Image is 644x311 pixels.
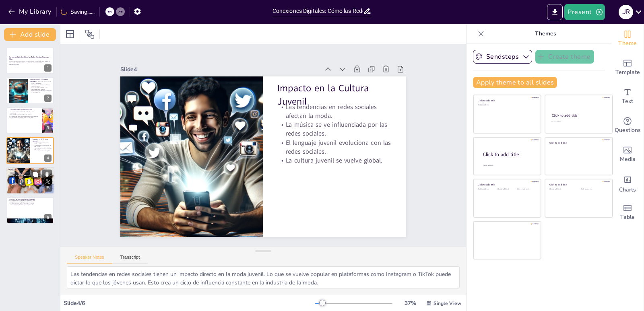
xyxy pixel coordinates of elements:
[9,61,52,64] p: En esta presentación, exploraremos el impacto social y cultural de las redes sociales en nuestras...
[61,8,95,16] div: Saving......
[44,95,52,102] div: 2
[9,200,52,202] p: La conciencia sobre el uso de redes sociales es clave.
[619,185,636,194] span: Charts
[6,137,54,164] div: 4
[478,104,535,106] div: Click to add text
[42,169,52,179] button: Delete Slide
[176,5,352,111] div: Slide 4
[9,64,52,65] p: Generated with [URL]
[9,198,52,201] p: El Futuro de las Conexiones Digitales
[551,121,605,123] div: Click to add text
[478,183,535,186] div: Click to add title
[615,68,640,77] span: Template
[483,165,534,167] div: Click to add body
[44,154,52,162] div: 4
[473,77,557,88] button: Apply theme to all slides
[9,114,40,115] p: El contenido visual domina las redes sociales.
[549,183,607,186] div: Click to add title
[64,28,76,41] div: Layout
[615,126,641,135] span: Questions
[483,151,535,158] div: Click to add title
[535,50,594,64] button: Create theme
[31,169,40,179] button: Duplicate Slide
[620,213,635,222] span: Table
[487,24,603,43] p: Themes
[8,173,52,174] p: La adicción digital afecta la vida diaria.
[30,84,52,87] p: Las redes sociales han eliminado barreras de comunicación.
[9,109,40,111] p: La Influencia en la Comunicación
[547,4,563,20] button: Export to PowerPoint
[33,150,52,152] p: La cultura juvenil se vuelve global.
[611,82,644,111] div: Add text boxes
[8,170,52,171] p: El ciberacoso es un problema serio.
[478,188,496,190] div: Click to add text
[9,56,49,60] strong: Conexiones Digitales: Cómo las Redes Cambian Nuestras Vidas
[30,81,52,84] p: La evolución de las redes sociales ha sido rápida y significativa.
[9,117,40,119] p: La creatividad en la comunicación ha aumentado.
[6,47,54,74] div: 1
[552,113,605,118] div: Click to add title
[400,299,420,307] div: 37 %
[6,167,54,194] div: 5
[6,5,55,18] button: My Library
[266,162,369,227] p: La cultura juvenil se vuelve global.
[611,198,644,227] div: Add a table
[549,188,575,190] div: Click to add text
[611,111,644,140] div: Get real-time input from your audience
[33,138,52,142] p: Impacto en la Cultura Juvenil
[611,53,644,82] div: Add ready made slides
[622,97,633,106] span: Text
[45,184,52,192] div: 5
[44,124,52,132] div: 3
[473,50,532,64] button: Sendsteps
[294,97,407,177] p: Impacto en la Cultura Juvenil
[517,188,535,190] div: Click to add text
[6,107,54,134] div: 3
[33,142,52,144] p: Las tendencias en redes sociales afectan la moda.
[64,299,315,307] div: Slide 4 / 6
[619,5,633,19] div: j r
[30,90,52,93] p: La rápida adopción de nuevas plataformas marca tendencias.
[618,39,637,48] span: Theme
[8,174,52,176] p: Es crucial abordar estos desafíos.
[619,4,633,20] button: j r
[611,169,644,198] div: Add charts and graphs
[270,146,378,218] p: El lenguaje juvenil evoluciona con las redes sociales.
[581,188,606,190] div: Click to add text
[611,140,644,169] div: Add images, graphics, shapes or video
[44,64,52,72] div: 1
[564,4,605,20] button: Present
[33,144,52,147] p: La música se ve influenciada por las redes sociales.
[288,115,396,188] p: Las tendencias en redes sociales afectan la moda.
[67,255,112,264] button: Speaker Notes
[279,131,387,203] p: La música se ve influenciada por las redes sociales.
[4,28,56,41] button: Add slide
[6,197,54,224] div: 6
[9,111,40,114] p: La comunicación instantánea ha cambiado nuestras interacciones.
[9,115,40,117] p: La profundidad de las conversaciones puede verse afectada.
[67,266,460,288] textarea: Las tendencias en redes sociales tienen un impacto directo en la moda juvenil. Lo que se vuelve p...
[9,204,52,206] p: Las relaciones significativas deben ser priorizadas.
[611,24,644,53] div: Change the overall theme
[44,214,52,221] div: 6
[497,188,516,190] div: Click to add text
[30,87,52,90] p: La tecnología ha cambiado nuestras necesidades de socialización.
[30,78,52,82] p: La Evolución de las Redes Sociales
[272,5,363,17] input: Insert title
[478,99,535,102] div: Click to add title
[8,168,52,171] p: Desafíos de las Redes Sociales
[112,255,148,264] button: Transcript
[6,77,54,104] div: 2
[8,171,52,173] p: La desinformación es común en las redes sociales.
[85,29,95,39] span: Position
[33,148,52,150] p: El lenguaje juvenil evoluciona con las redes sociales.
[433,300,461,307] span: Single View
[9,203,52,204] p: La educación sobre el uso responsable es esencial.
[620,155,636,164] span: Media
[9,201,52,203] p: El equilibrio entre lo digital y lo real es importante.
[549,141,607,144] div: Click to add title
